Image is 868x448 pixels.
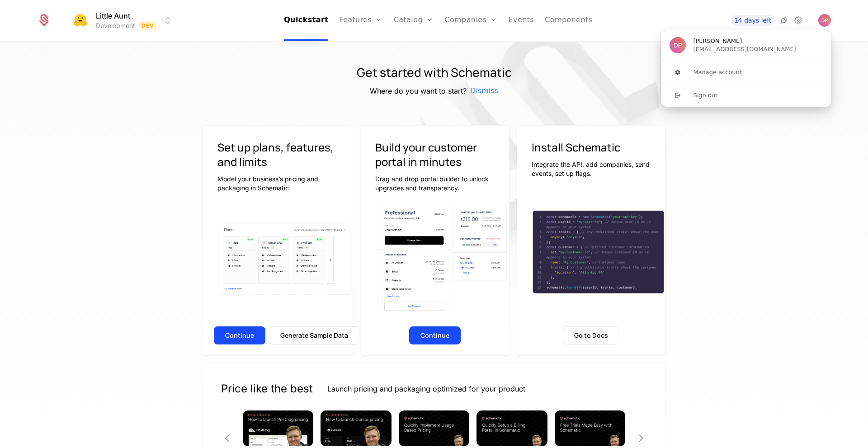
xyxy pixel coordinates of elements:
button: Manage account [660,61,831,84]
button: Generate Sample Data [269,326,359,344]
img: Daria Pom [818,14,831,27]
p: Model your business’s pricing and packaging in Schematic [217,174,338,193]
img: Daria Pom [670,37,686,53]
button: Continue [409,326,461,344]
button: Continue [214,326,265,344]
span: [PERSON_NAME] [693,37,742,45]
button: Select environment [72,10,174,30]
img: Schematic integration code [532,210,665,295]
span: Little Aunt [96,10,130,21]
h3: Set up plans, features, and limits [217,140,338,169]
button: Sign out [660,84,831,107]
button: Previous [221,432,233,444]
span: [EMAIL_ADDRESS][DOMAIN_NAME] [693,45,796,53]
a: Settings [793,15,804,26]
a: Integrations [778,15,789,26]
span: Dismiss [470,85,498,96]
span: 14 days left [731,15,775,26]
img: Component view [375,201,509,318]
h1: Get started with Schematic [357,64,512,82]
p: Integrate the API, add companies, send events, set up flags. [532,160,651,178]
button: Close user button [818,14,831,27]
div: Development [96,21,135,30]
p: Drag and drop portal builder to unlock upgrades and transparency. [375,174,495,193]
button: Go to Docs [563,326,619,344]
img: Little Aunt [70,9,91,31]
h3: Build your customer portal in minutes [375,140,495,169]
h5: Where do you want to start? [370,85,467,96]
img: Plan cards [217,222,353,297]
span: Dev [139,21,157,30]
h3: Install Schematic [532,140,651,155]
button: Next [635,432,647,444]
div: User button popover [661,30,831,107]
